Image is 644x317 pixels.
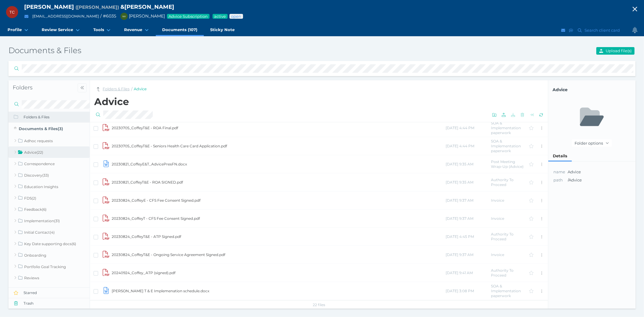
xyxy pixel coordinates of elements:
a: Implementation(31) [8,215,90,226]
td: SOA & Implementation paperwork [491,119,527,137]
button: Upload one or more files [500,111,508,119]
button: Search client card [575,27,623,34]
td: Invoice [491,210,527,228]
span: TC [9,10,15,14]
span: Search client card [583,28,623,33]
span: Click to copy folder name to clipboard [553,87,631,93]
td: [PERSON_NAME] T & E Implemenation schedule.docx [111,282,445,300]
td: Authority To Proceed [491,228,527,246]
td: Invoice [491,246,527,264]
a: Education Insights [8,181,90,192]
span: / # 6035 [100,13,116,19]
h2: Advice [94,96,546,107]
button: SMS [568,27,574,34]
td: 20230705_CoffeyT&E - Seniors Health Care Card Application.pdf [111,137,445,155]
td: 20230821_CoffeyE&T_AdvicePresFN.docx [111,155,445,173]
button: Create folder [491,111,498,119]
a: Revenue [118,24,156,36]
button: Trash [8,298,90,309]
span: /Advice [568,177,622,183]
span: Preferred name [75,4,119,10]
a: Onboarding [8,249,90,261]
span: / [131,86,133,92]
td: Post Meeting Wrap-Up (Advice) [491,155,527,173]
span: Advice Subscription [168,14,208,19]
a: Initial Contact(4) [8,226,90,238]
a: Review Service [35,24,87,36]
span: [DATE] 9:37 AM [446,216,473,221]
span: 22 files [313,303,325,307]
td: SOA & Implementation paperwork [491,137,527,155]
span: [DATE] 4:44 PM [446,144,474,148]
span: [DATE] 9:35 AM [446,162,473,166]
a: Advice [134,86,147,92]
button: Email [23,13,30,20]
a: [EMAIL_ADDRESS][DOMAIN_NAME] [32,14,99,18]
a: Adhoc requests [8,135,90,146]
span: [DATE] 4:45 PM [446,234,474,239]
span: [DATE] 3:08 PM [446,289,474,293]
span: Sticky Note [210,27,235,32]
button: Download selected files [509,111,517,119]
span: Review Service [42,27,73,32]
h3: Documents & Files [8,46,427,56]
a: Profile [1,24,35,36]
td: 20230824_CoffeyT&E - Ongoing Service Agreement Signed.pdf [111,246,445,264]
a: Discovery(33) [8,169,90,181]
span: Revenue [124,27,142,32]
button: Starred [8,287,90,298]
span: Upload file(s) [604,48,634,53]
button: Email [560,27,566,34]
span: Tools [93,27,104,32]
button: Upload file(s) [596,47,635,55]
span: Trash [24,301,90,306]
button: Folders & Files [8,112,90,122]
span: Advice [553,87,631,93]
td: SOA & Implementation paperwork [491,282,527,300]
a: Portfolio Goal Tracking [8,261,90,272]
a: Correspondence [8,158,90,169]
button: Folder options [572,139,612,147]
span: Profile [8,27,22,32]
a: Documents & Files(3) [8,123,90,135]
td: 20230824_CoffeyT&E - ATP Signed.pdf [111,228,445,246]
td: 20230824_CoffeyE - CFS Fee Consent Signed.pdf [111,191,445,210]
div: Details [548,151,572,161]
span: [DATE] 9:41 AM [446,271,473,275]
span: NV [122,15,126,18]
h4: Folders [13,84,75,91]
td: 20240924_Coffey_ATP (signed).pdf [111,264,445,282]
td: 20230705_CoffeyT&E - ROA Final.pdf [111,119,445,137]
span: [DATE] 9:37 AM [446,198,473,203]
td: 20230821_CoffeyT&E - ROA SIGNED.pdf [111,173,445,191]
a: Reviews [8,272,90,284]
span: Advice status: Review not yet booked in [231,14,242,19]
td: Invoice [491,191,527,210]
span: [DATE] 9:37 AM [446,252,473,257]
span: Starred [24,290,90,295]
span: [PERSON_NAME] [24,3,74,10]
button: Move [528,111,536,119]
button: Delete selected files or folders [519,111,526,119]
span: & [PERSON_NAME] [120,3,174,10]
span: This is the folder name [554,169,566,174]
span: [DATE] 9:35 AM [446,180,473,184]
td: 20230824_CoffeyT - CFS Fee Consent Signed.pdf [111,210,445,228]
span: Advice [568,169,581,174]
button: Reload the list of files from server [537,111,545,119]
span: [PERSON_NAME] [117,13,165,19]
span: Service package status: Active service agreement in place [214,14,226,19]
td: Authority To Proceed [491,173,527,191]
div: Nancy Vos [120,13,128,20]
span: Folder options [572,141,604,146]
span: Documents (107) [162,27,197,32]
span: path [554,178,563,182]
a: Key Date supporting docs(6) [8,238,90,249]
td: Authority To Proceed [491,264,527,282]
a: Folders & Files [103,86,130,92]
a: Feedback(6) [8,204,90,215]
a: FDS(2) [8,192,90,204]
a: Documents (107) [156,24,204,36]
a: Advice(22) [8,146,90,158]
span: [DATE] 4:44 PM [446,126,474,130]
